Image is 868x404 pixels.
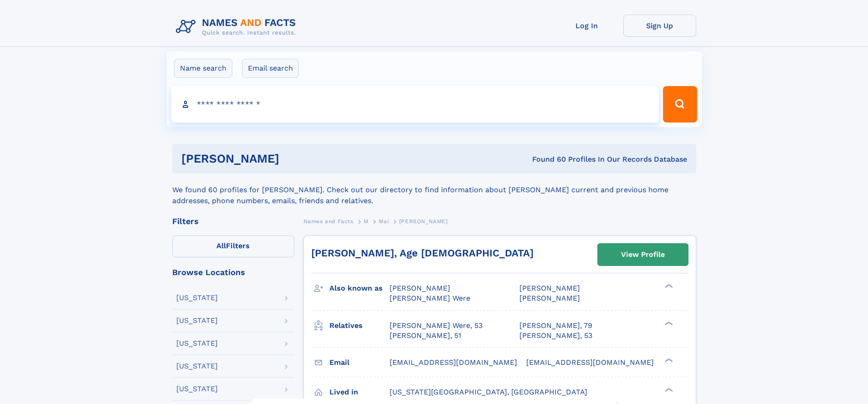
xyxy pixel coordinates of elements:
span: [EMAIL_ADDRESS][DOMAIN_NAME] [526,358,654,367]
img: Logo Names and Facts [172,15,303,39]
div: View Profile [621,244,665,265]
span: [US_STATE][GEOGRAPHIC_DATA], [GEOGRAPHIC_DATA] [390,388,587,396]
h1: [PERSON_NAME] [181,153,406,164]
span: M [364,218,369,225]
div: Filters [172,217,294,225]
span: [EMAIL_ADDRESS][DOMAIN_NAME] [390,358,517,367]
a: [PERSON_NAME], 51 [390,331,461,341]
span: [PERSON_NAME] Were [390,294,470,302]
a: [PERSON_NAME], 53 [519,331,592,341]
h3: Also known as [329,281,390,296]
div: Found 60 Profiles In Our Records Database [406,154,687,164]
div: [US_STATE] [176,317,218,324]
a: [PERSON_NAME] Were, 53 [390,321,483,331]
span: Mai [379,218,389,225]
div: Browse Locations [172,268,294,276]
div: ❯ [663,357,673,363]
h3: Email [329,355,390,370]
h3: Lived in [329,384,390,400]
button: Search Button [663,86,697,123]
div: ❯ [663,320,673,326]
a: Log In [550,15,623,37]
div: ❯ [663,387,673,393]
div: We found 60 profiles for [PERSON_NAME]. Check out our directory to find information about [PERSON... [172,174,696,206]
span: All [216,241,226,250]
div: [US_STATE] [176,294,218,302]
input: search input [171,86,659,123]
label: Email search [242,59,299,78]
a: M [364,215,369,227]
div: ❯ [663,283,673,289]
span: [PERSON_NAME] [519,284,580,292]
div: [US_STATE] [176,340,218,347]
a: [PERSON_NAME], Age [DEMOGRAPHIC_DATA] [311,247,534,259]
div: [US_STATE] [176,363,218,370]
label: Name search [174,59,232,78]
a: Sign Up [623,15,696,37]
div: [US_STATE] [176,385,218,393]
span: [PERSON_NAME] [399,218,448,225]
h3: Relatives [329,318,390,333]
a: Names and Facts [303,215,354,227]
span: [PERSON_NAME] [390,284,450,292]
a: Mai [379,215,389,227]
a: [PERSON_NAME], 79 [519,321,592,331]
a: View Profile [598,244,688,266]
span: [PERSON_NAME] [519,294,580,302]
label: Filters [172,235,294,257]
